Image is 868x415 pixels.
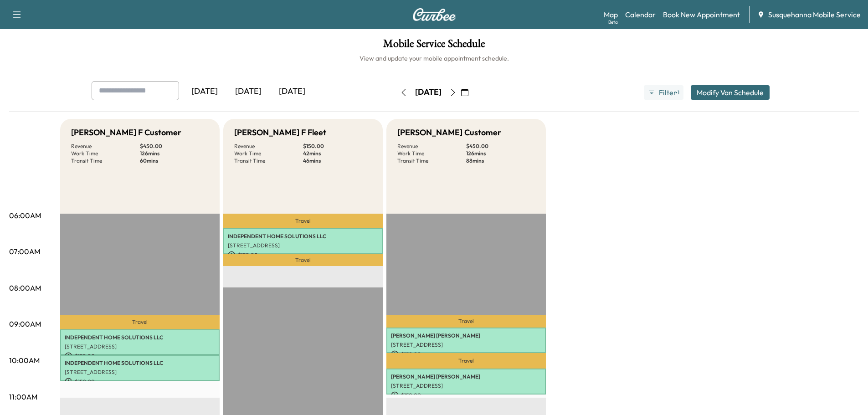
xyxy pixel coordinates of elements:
[397,157,466,164] p: Transit Time
[60,315,220,329] p: Travel
[678,89,679,96] span: 1
[412,8,456,21] img: Curbee Logo
[140,143,209,150] p: $ 450.00
[9,54,859,63] h6: View and update your mobile appointment schedule.
[675,90,677,95] span: ●
[71,143,140,150] p: Revenue
[234,157,303,164] p: Transit Time
[391,391,541,400] p: $ 150.00
[391,350,541,359] p: $ 150.00
[65,334,215,341] p: INDEPENDENT HOME SOLUTIONS LLC
[183,81,226,102] div: [DATE]
[9,210,41,221] p: 06:00AM
[9,282,41,293] p: 08:00AM
[386,315,546,328] p: Travel
[768,9,861,20] span: Susquehanna Mobile Service
[663,9,740,20] a: Book New Appointment
[391,373,541,380] p: [PERSON_NAME] [PERSON_NAME]
[397,126,501,139] h5: [PERSON_NAME] Customer
[234,150,303,157] p: Work Time
[228,233,378,240] p: INDEPENDENT HOME SOLUTIONS LLC
[391,382,541,389] p: [STREET_ADDRESS]
[9,355,40,366] p: 10:00AM
[608,19,618,26] div: Beta
[65,369,215,376] p: [STREET_ADDRESS]
[65,343,215,350] p: [STREET_ADDRESS]
[71,157,140,164] p: Transit Time
[140,150,209,157] p: 126 mins
[223,214,383,228] p: Travel
[9,38,859,54] h1: Mobile Service Schedule
[466,150,535,157] p: 126 mins
[65,352,215,360] p: $ 150.00
[303,143,372,150] p: $ 150.00
[466,157,535,164] p: 88 mins
[397,150,466,157] p: Work Time
[415,87,442,98] div: [DATE]
[391,332,541,339] p: [PERSON_NAME] [PERSON_NAME]
[604,9,618,20] a: MapBeta
[270,81,314,102] div: [DATE]
[659,87,675,98] span: Filter
[223,254,383,266] p: Travel
[644,85,683,100] button: Filter●1
[234,143,303,150] p: Revenue
[234,126,326,139] h5: [PERSON_NAME] F Fleet
[228,251,378,259] p: $ 150.00
[9,318,41,329] p: 09:00AM
[691,85,770,100] button: Modify Van Schedule
[71,150,140,157] p: Work Time
[140,157,209,164] p: 60 mins
[65,378,215,386] p: $ 150.00
[625,9,656,20] a: Calendar
[303,150,372,157] p: 42 mins
[386,353,546,369] p: Travel
[71,126,181,139] h5: [PERSON_NAME] F Customer
[9,391,37,402] p: 11:00AM
[391,341,541,348] p: [STREET_ADDRESS]
[9,246,40,257] p: 07:00AM
[65,359,215,367] p: INDEPENDENT HOME SOLUTIONS LLC
[303,157,372,164] p: 46 mins
[466,143,535,150] p: $ 450.00
[228,242,378,249] p: [STREET_ADDRESS]
[226,81,270,102] div: [DATE]
[397,143,466,150] p: Revenue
